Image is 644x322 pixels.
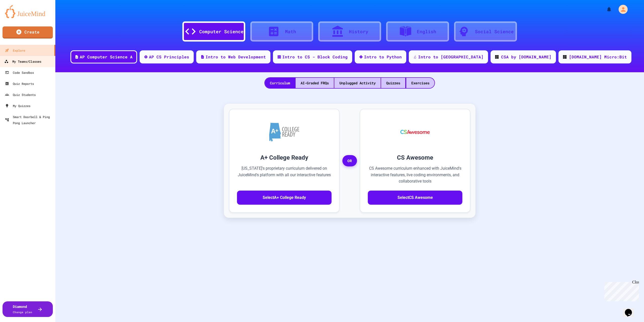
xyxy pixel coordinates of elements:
div: Computer Science [199,28,244,35]
iframe: chat widget [602,280,639,301]
p: CS Awesome curriculum enhanced with JuiceMind's interactive features, live coding environments, a... [368,165,462,185]
div: AI-Graded FRQs [296,78,334,88]
img: logo-orange.svg [5,5,50,18]
iframe: chat widget [623,302,639,317]
div: [DOMAIN_NAME] Micro:Bit [569,54,627,60]
h3: A+ College Ready [237,153,332,162]
div: My Notifications [597,5,613,14]
img: CODE_logo_RGB.png [563,55,567,59]
div: Math [285,28,296,35]
a: Create [3,26,53,39]
img: CODE_logo_RGB.png [495,55,499,59]
button: SelectCS Awesome [368,191,462,205]
div: Diamond [13,304,32,314]
div: My Teams/Classes [4,58,41,65]
div: My Quizzes [5,103,30,109]
div: History [349,28,368,35]
img: CS Awesome [395,117,435,147]
button: SelectA+ College Ready [237,191,332,205]
div: Intro to Web Development [206,54,266,60]
div: Quizzes [381,78,405,88]
div: Quiz Reports [5,81,34,87]
div: Unplugged Activity [334,78,381,88]
button: DiamondChange plan [3,301,53,317]
div: English [417,28,436,35]
div: Intro to CS - Block Coding [282,54,348,60]
div: CSA by [DOMAIN_NAME] [501,54,551,60]
div: Exercises [406,78,434,88]
div: Intro to [GEOGRAPHIC_DATA] [418,54,484,60]
div: Chat with us now!Close [2,2,35,32]
div: Curriculum [265,78,295,88]
h3: CS Awesome [368,153,462,162]
div: Social Science [475,28,514,35]
div: Smart Doorbell & Ping Pong Launcher [5,114,53,126]
div: Code Sandbox [5,69,34,76]
div: AP CS Principles [149,54,189,60]
div: Quiz Students [5,92,36,98]
p: [US_STATE]'s proprietary curriculum delivered on JuiceMind's platform with all our interactive fe... [237,165,332,185]
span: Change plan [13,310,32,314]
div: AP Computer Science A [80,54,133,60]
span: OR [342,155,357,167]
div: My Account [613,4,629,15]
div: Explore [5,47,25,53]
div: Intro to Python [364,54,402,60]
img: A+ College Ready [269,123,299,141]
